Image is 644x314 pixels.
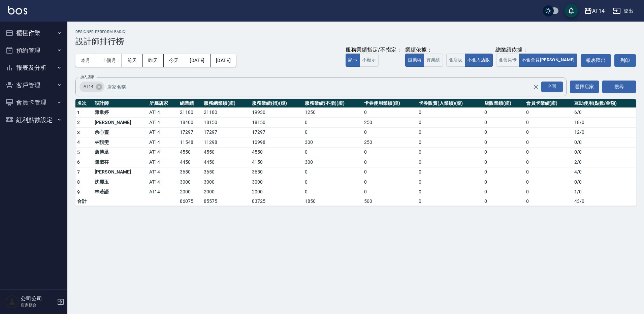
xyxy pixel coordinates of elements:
[524,197,573,206] td: 0
[77,130,80,135] span: 3
[362,177,417,187] td: 0
[519,54,577,67] button: 不含會員[PERSON_NAME]
[148,147,178,157] td: AT14
[303,167,362,177] td: 0
[148,137,178,148] td: AT14
[3,59,65,76] button: 報表及分析
[178,107,202,118] td: 21180
[250,137,303,148] td: 10998
[202,197,250,206] td: 85575
[93,107,148,118] td: 陳韋婷
[573,157,636,167] td: 2 / 0
[303,197,362,206] td: 1850
[178,147,202,157] td: 4550
[211,54,236,67] button: [DATE]
[250,157,303,167] td: 4150
[77,169,80,175] span: 7
[362,197,417,206] td: 500
[164,54,185,67] button: 今天
[93,157,148,167] td: 陳淑芬
[77,189,80,195] span: 9
[77,120,80,125] span: 2
[303,187,362,197] td: 0
[202,187,250,197] td: 2000
[79,82,104,92] div: AT14
[573,187,636,197] td: 1 / 0
[178,127,202,137] td: 17297
[148,167,178,177] td: AT14
[405,46,443,54] div: 業績依據：
[483,137,524,148] td: 0
[250,187,303,197] td: 2000
[93,99,148,108] th: 設計師
[573,118,636,128] td: 18 / 0
[524,107,573,118] td: 0
[77,159,80,165] span: 6
[75,37,636,46] h3: 設計師排行榜
[483,99,524,108] th: 店販業績(虛)
[346,54,360,67] button: 顯示
[446,46,578,54] div: 總業績依據：
[178,118,202,128] td: 18400
[202,167,250,177] td: 3650
[303,147,362,157] td: 0
[362,118,417,128] td: 250
[360,54,379,67] button: 不顯示
[77,110,80,115] span: 1
[202,99,250,108] th: 服務總業績(虛)
[178,187,202,197] td: 2000
[96,54,122,67] button: 上個月
[417,157,483,167] td: 0
[524,99,573,108] th: 會員卡業績(虛)
[250,107,303,118] td: 19930
[573,147,636,157] td: 0 / 0
[483,107,524,118] td: 0
[303,137,362,148] td: 300
[93,137,148,148] td: 林靚雯
[178,197,202,206] td: 86075
[614,54,636,67] button: 列印
[417,118,483,128] td: 0
[524,157,573,167] td: 0
[178,99,202,108] th: 總業績
[573,107,636,118] td: 6 / 0
[75,99,636,206] table: a dense table
[446,54,465,67] button: 含店販
[570,81,599,93] button: 選擇店家
[202,127,250,137] td: 17297
[75,30,636,34] h2: Designer Perform Basic
[541,82,563,92] div: 全選
[417,107,483,118] td: 0
[592,7,605,15] div: AT14
[362,127,417,137] td: 0
[75,197,93,206] td: 合計
[79,83,97,90] span: AT14
[581,54,611,67] a: 報表匯出
[148,127,178,137] td: AT14
[610,5,636,17] button: 登出
[250,177,303,187] td: 3000
[362,99,417,108] th: 卡券使用業績(虛)
[93,147,148,157] td: 詹博丞
[250,118,303,128] td: 18150
[362,157,417,167] td: 0
[202,118,250,128] td: 18150
[362,167,417,177] td: 0
[3,76,65,94] button: 客戶管理
[250,167,303,177] td: 3650
[524,177,573,187] td: 0
[524,147,573,157] td: 0
[77,179,80,185] span: 8
[362,187,417,197] td: 0
[5,295,19,309] img: Person
[202,147,250,157] td: 4550
[3,24,65,42] button: 櫃檯作業
[573,99,636,108] th: 互助使用(點數/金額)
[496,54,520,67] button: 含會員卡
[21,302,55,308] p: 店家櫃台
[483,118,524,128] td: 0
[362,107,417,118] td: 0
[75,54,96,67] button: 本月
[77,139,80,145] span: 4
[3,111,65,129] button: 紅利點數設定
